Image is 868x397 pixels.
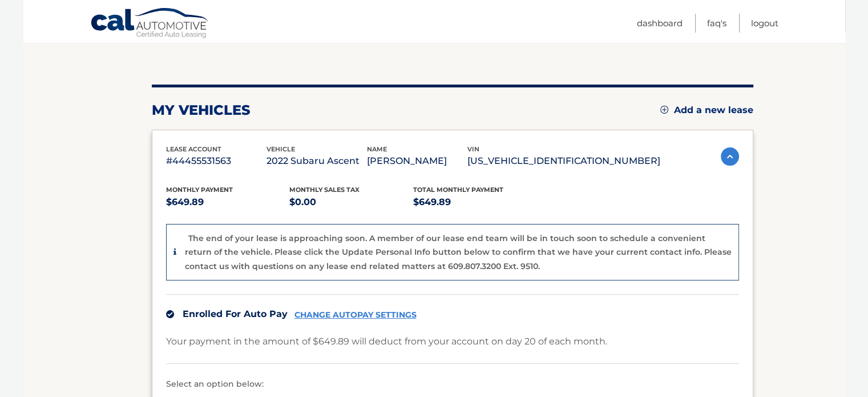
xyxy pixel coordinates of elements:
[413,194,537,210] p: $649.89
[660,106,668,114] img: add.svg
[721,147,739,166] img: accordion-active.svg
[660,105,753,116] a: Add a new lease
[289,194,413,210] p: $0.00
[751,14,778,33] a: Logout
[166,145,221,153] span: lease account
[637,14,683,33] a: Dashboard
[267,145,295,153] span: vehicle
[707,14,726,33] a: FAQ's
[166,153,267,169] p: #44455531563
[166,194,290,210] p: $649.89
[294,310,417,320] a: CHANGE AUTOPAY SETTINGS
[367,153,467,169] p: [PERSON_NAME]
[467,153,660,169] p: [US_VEHICLE_IDENTIFICATION_NUMBER]
[166,186,233,194] span: Monthly Payment
[185,233,732,271] p: The end of your lease is approaching soon. A member of our lease end team will be in touch soon t...
[467,145,479,153] span: vin
[166,334,607,350] p: Your payment in the amount of $649.89 will deduct from your account on day 20 of each month.
[90,7,210,41] a: Cal Automotive
[267,153,367,169] p: 2022 Subaru Ascent
[367,145,387,153] span: name
[413,186,503,194] span: Total Monthly Payment
[289,186,360,194] span: Monthly sales Tax
[166,310,174,318] img: check.svg
[166,378,739,391] p: Select an option below:
[152,102,251,119] h2: my vehicles
[183,308,288,319] span: Enrolled For Auto Pay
